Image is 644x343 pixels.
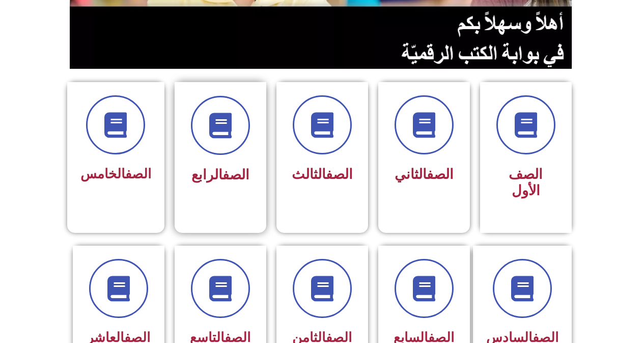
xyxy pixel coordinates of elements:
[326,166,353,182] a: الصف
[80,166,151,181] span: الخامس
[427,166,454,182] a: الصف
[509,166,543,199] span: الصف الأول
[191,167,249,183] span: الرابع
[222,167,249,183] a: الصف
[292,166,353,182] span: الثالث
[395,166,454,182] span: الثاني
[125,166,151,181] a: الصف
